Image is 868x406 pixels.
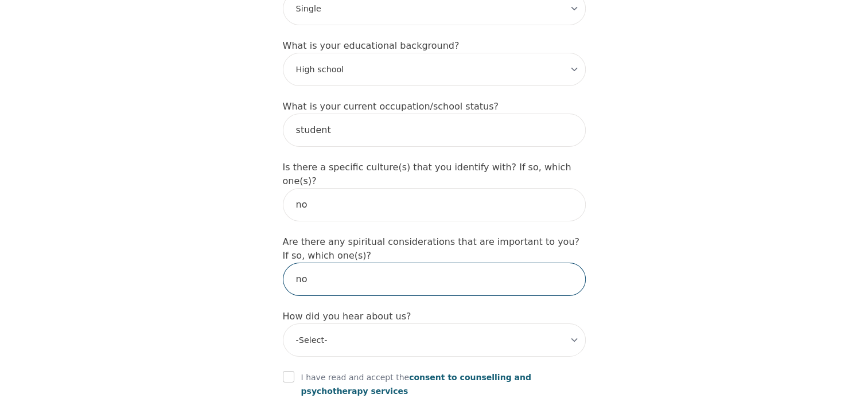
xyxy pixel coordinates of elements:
label: Are there any spiritual considerations that are important to you? If so, which one(s)? [283,236,579,261]
label: Is there a specific culture(s) that you identify with? If so, which one(s)? [283,162,571,186]
label: What is your current occupation/school status? [283,101,499,112]
p: I have read and accept the [301,370,586,398]
span: consent to counselling and psychotherapy services [301,373,531,396]
label: What is your educational background? [283,40,460,51]
label: How did you hear about us? [283,311,411,322]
